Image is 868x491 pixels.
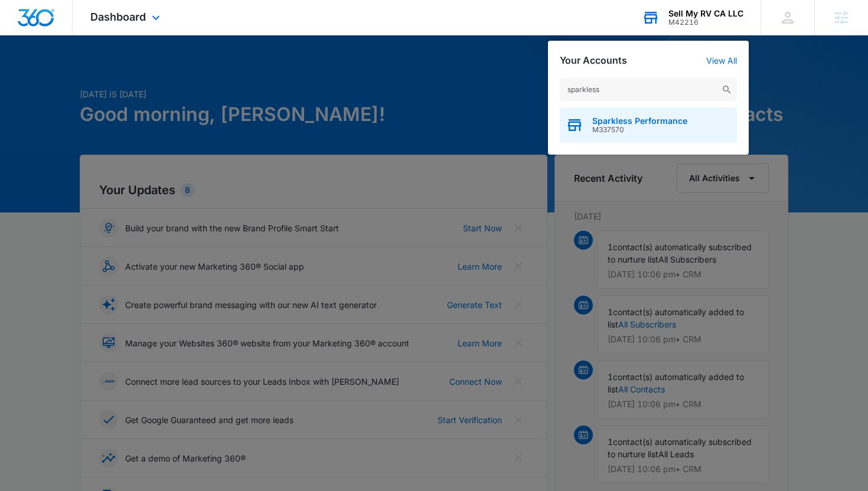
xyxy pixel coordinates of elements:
[668,9,743,18] div: account name
[668,18,743,27] div: account id
[592,116,687,126] span: Sparkless Performance
[560,107,737,143] button: Sparkless PerformanceM337570
[90,11,146,23] span: Dashboard
[592,126,687,134] span: M337570
[560,55,627,66] h2: Your Accounts
[706,55,737,66] a: View All
[560,78,737,102] input: Search Accounts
